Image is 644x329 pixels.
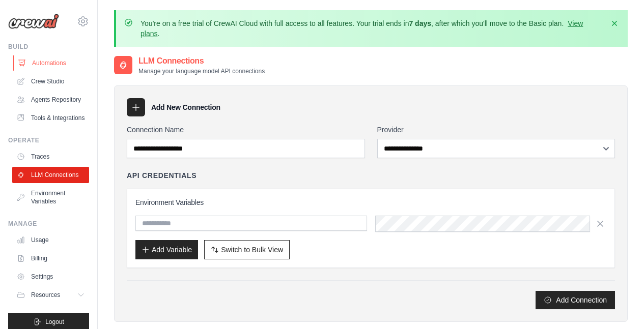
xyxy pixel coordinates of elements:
a: Billing [12,250,89,266]
a: Usage [12,232,89,248]
a: Environment Variables [12,185,89,210]
strong: 7 days [409,19,431,27]
h3: Add New Connection [151,102,220,112]
p: You're on a free trial of CrewAI Cloud with full access to all features. Your trial ends in , aft... [141,18,603,39]
a: Automations [13,55,90,71]
div: Manage [8,220,89,228]
img: Logo [8,14,59,29]
h4: API Credentials [127,170,197,181]
p: Manage your language model API connections [138,67,265,75]
label: Provider [377,125,615,135]
a: Traces [12,148,89,165]
h3: Environment Variables [135,197,606,207]
button: Resources [12,287,89,303]
a: Settings [12,268,89,285]
a: Tools & Integrations [12,110,89,126]
span: Switch to Bulk View [221,245,283,255]
h2: LLM Connections [138,55,265,67]
span: Resources [31,291,60,299]
a: Crew Studio [12,73,89,89]
button: Switch to Bulk View [204,240,290,259]
span: Logout [45,318,64,326]
div: Operate [8,136,89,144]
a: Agents Repository [12,92,89,108]
a: LLM Connections [12,167,89,183]
button: Add Connection [536,291,615,309]
button: Add Variable [135,240,198,259]
div: Build [8,43,89,51]
label: Connection Name [127,125,365,135]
